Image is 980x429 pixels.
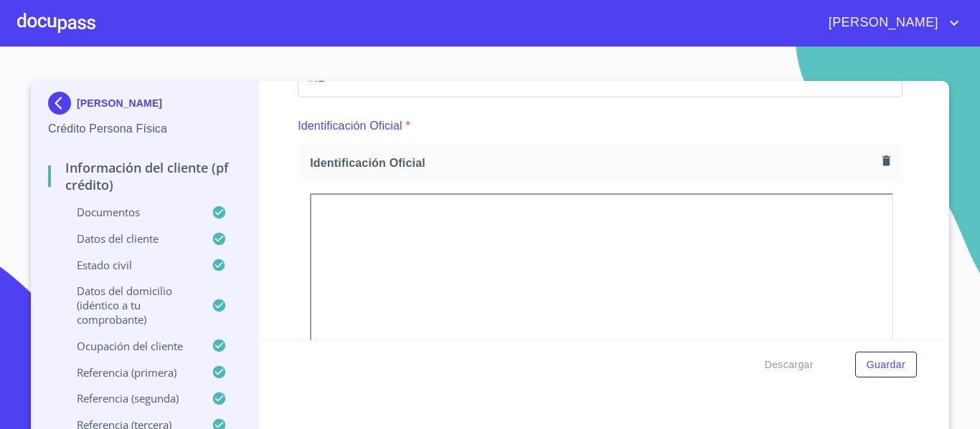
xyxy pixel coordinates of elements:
button: account of current user [818,11,963,34]
span: Descargar [765,356,814,374]
p: Ocupación del Cliente [48,339,212,353]
button: Descargar [759,352,819,378]
span: Guardar [867,356,905,374]
p: Datos del cliente [48,231,212,246]
span: Identificación Oficial [310,155,877,170]
p: Referencia (segunda) [48,391,212,405]
p: Identificación Oficial [298,117,402,135]
div: [PERSON_NAME] [48,92,241,120]
p: Información del cliente (PF crédito) [48,159,241,193]
img: Docupass spot blue [48,92,77,115]
p: Referencia (primera) [48,365,212,380]
p: [PERSON_NAME] [77,97,162,109]
p: Estado Civil [48,258,212,272]
span: [PERSON_NAME] [818,11,946,34]
p: Documentos [48,205,212,219]
p: Datos del domicilio (idéntico a tu comprobante) [48,284,212,327]
p: Crédito Persona Física [48,120,241,138]
button: Guardar [855,352,917,378]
